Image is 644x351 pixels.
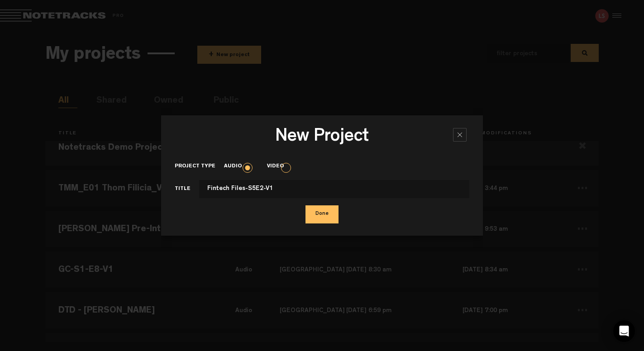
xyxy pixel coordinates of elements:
input: This field cannot contain only space(s) [199,180,470,198]
div: Open Intercom Messenger [613,320,635,342]
label: Audio [224,163,251,171]
button: Done [305,205,339,223]
label: Title [175,185,199,196]
label: Video [267,163,293,171]
label: Project type [175,163,224,171]
h3: New Project [175,128,470,150]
